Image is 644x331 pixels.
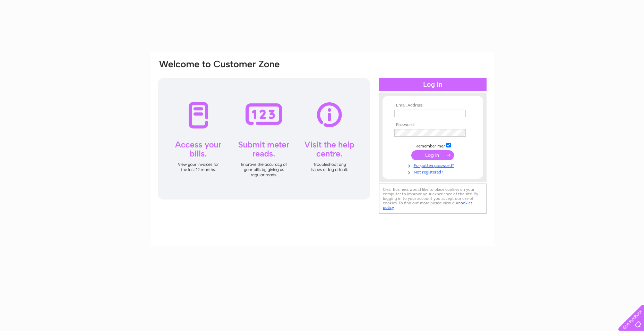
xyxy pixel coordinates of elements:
[379,184,487,214] div: Clear Business would like to place cookies on your computer to improve your experience of the sit...
[411,150,454,160] input: Submit
[394,162,473,168] a: Forgotten password?
[393,103,473,108] th: Email Address:
[393,142,473,149] td: Remember me?
[383,201,472,210] a: cookies policy
[394,168,473,175] a: Not registered?
[393,122,473,127] th: Password:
